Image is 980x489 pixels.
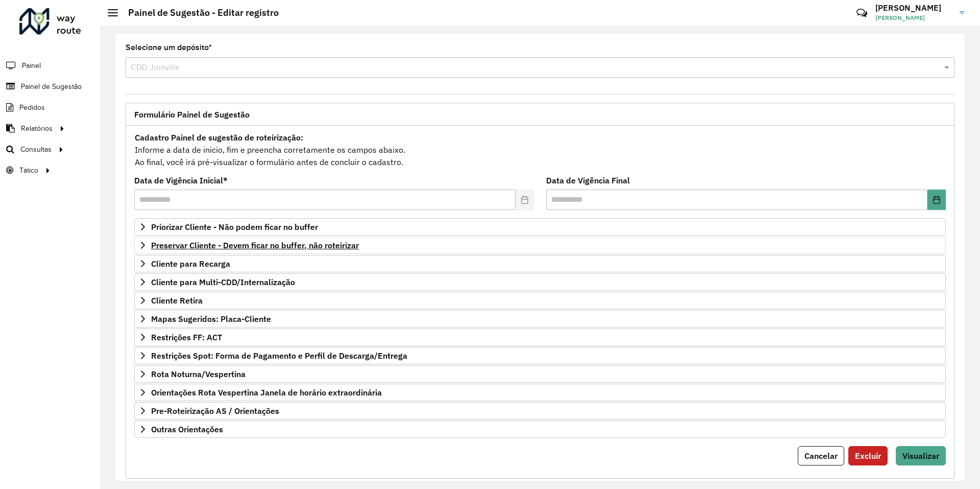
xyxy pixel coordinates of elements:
span: Restrições FF: ACT [151,333,222,341]
span: Cancelar [804,451,838,461]
a: Mapas Sugeridos: Placa-Cliente [134,310,946,328]
span: Cliente para Recarga [151,260,230,268]
span: Excluir [855,451,881,461]
span: Pre-Roteirização AS / Orientações [151,407,279,415]
h2: Painel de Sugestão - Editar registro [118,7,279,18]
span: Painel de Sugestão [21,81,82,92]
a: Restrições Spot: Forma de Pagamento e Perfil de Descarga/Entrega [134,347,946,364]
span: Mapas Sugeridos: Placa-Cliente [151,315,271,323]
span: Rota Noturna/Vespertina [151,370,246,378]
span: Relatórios [21,123,53,134]
span: Visualizar [902,451,939,461]
span: Painel [22,60,41,71]
a: Outras Orientações [134,421,946,438]
a: Preservar Cliente - Devem ficar no buffer, não roteirizar [134,237,946,254]
strong: Cadastro Painel de sugestão de roteirização: [135,132,303,143]
span: Preservar Cliente - Devem ficar no buffer, não roteirizar [151,241,359,249]
span: Cliente para Multi-CDD/Internalização [151,278,295,286]
a: Restrições FF: ACT [134,329,946,346]
button: Choose Date [927,190,946,210]
span: Tático [19,165,38,176]
button: Cancelar [798,446,844,465]
a: Cliente para Recarga [134,255,946,272]
span: Consultas [20,144,52,155]
span: Priorizar Cliente - Não podem ficar no buffer [151,223,318,231]
a: Contato Rápido [851,2,873,24]
a: Cliente para Multi-CDD/Internalização [134,273,946,291]
h3: [PERSON_NAME] [875,3,952,13]
label: Data de Vigência Inicial [134,174,228,187]
span: Orientações Rota Vespertina Janela de horário extraordinária [151,388,382,397]
span: Pedidos [19,102,45,113]
label: Data de Vigência Final [546,174,630,187]
label: Selecione um depósito [126,41,212,54]
button: Visualizar [896,446,946,465]
a: Pre-Roteirização AS / Orientações [134,402,946,420]
a: Priorizar Cliente - Não podem ficar no buffer [134,218,946,236]
a: Rota Noturna/Vespertina [134,365,946,383]
a: Cliente Retira [134,292,946,309]
span: Formulário Painel de Sugestão [134,110,250,119]
span: [PERSON_NAME] [875,13,952,22]
button: Excluir [848,446,888,465]
span: Outras Orientações [151,425,223,433]
span: Restrições Spot: Forma de Pagamento e Perfil de Descarga/Entrega [151,352,407,360]
a: Orientações Rota Vespertina Janela de horário extraordinária [134,384,946,401]
div: Informe a data de inicio, fim e preencha corretamente os campos abaixo. Ao final, você irá pré-vi... [134,131,946,169]
span: Cliente Retira [151,296,203,305]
